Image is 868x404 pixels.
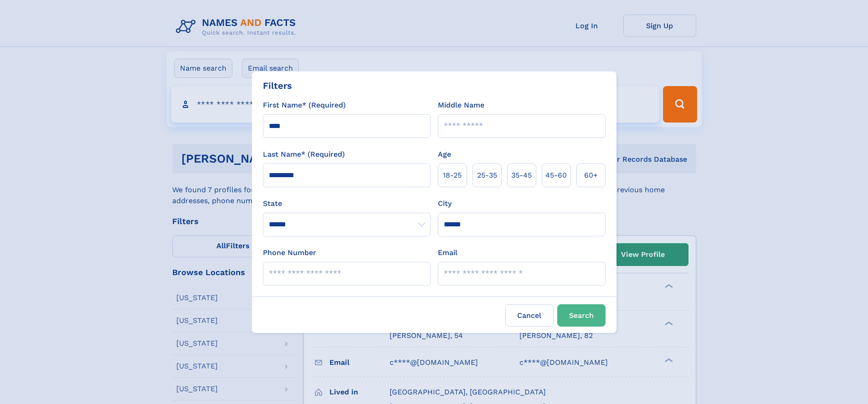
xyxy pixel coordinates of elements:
[511,170,532,181] span: 35‑45
[438,247,457,258] label: Email
[584,170,598,181] span: 60+
[263,79,292,92] div: Filters
[263,100,346,111] label: First Name* (Required)
[438,149,451,160] label: Age
[438,100,484,111] label: Middle Name
[505,304,554,327] label: Cancel
[263,149,345,160] label: Last Name* (Required)
[477,170,497,181] span: 25‑35
[263,247,316,258] label: Phone Number
[263,198,431,209] label: State
[557,304,606,327] button: Search
[438,198,452,209] label: City
[545,170,567,181] span: 45‑60
[443,170,462,181] span: 18‑25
